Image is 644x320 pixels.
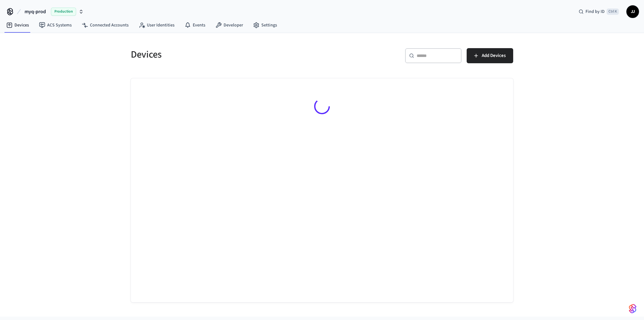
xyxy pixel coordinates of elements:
a: Connected Accounts [77,20,134,31]
span: Production [51,8,76,16]
a: ACS Systems [34,20,77,31]
img: SeamLogoGradient.69752ec5.svg [629,304,636,314]
a: Developer [210,20,248,31]
a: Devices [1,20,34,31]
span: JJ [627,6,638,17]
h5: Devices [131,48,318,61]
span: Find by ID [586,8,605,15]
a: Events [180,20,210,31]
button: Add Devices [467,48,513,63]
a: Settings [248,20,282,31]
span: myq-prod [25,8,46,15]
button: JJ [626,5,639,18]
span: Add Devices [482,52,506,60]
a: User Identities [134,20,180,31]
div: Find by IDCtrl K [574,6,624,17]
span: Ctrl K [607,8,619,15]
